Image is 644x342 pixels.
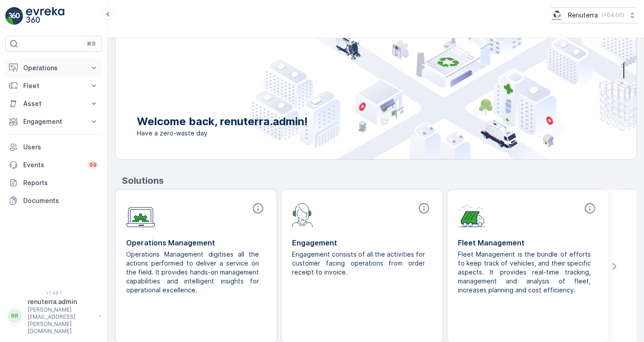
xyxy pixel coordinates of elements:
[23,81,84,90] p: Fleet
[28,306,95,335] p: [PERSON_NAME][EMAIL_ADDRESS][PERSON_NAME][DOMAIN_NAME]
[122,174,637,187] p: Solutions
[8,309,22,323] div: RR
[23,63,84,72] p: Operations
[137,129,308,138] span: Have a zero-waste day
[292,250,425,277] p: Engagement consists of all the activities for customer facing operations from order receipt to in...
[5,59,102,77] button: Operations
[28,297,95,306] p: renuterra.admin
[5,77,102,95] button: Fleet
[89,161,97,169] p: 99
[5,297,102,335] button: RRrenuterra.admin[PERSON_NAME][EMAIL_ADDRESS][PERSON_NAME][DOMAIN_NAME]
[23,117,84,126] p: Engagement
[5,138,102,156] a: Users
[23,178,98,187] p: Reports
[458,202,485,227] img: module-icon
[5,174,102,192] a: Reports
[23,160,82,169] p: Events
[126,202,155,228] img: module-icon
[126,250,259,295] p: Operations Management digitises all the actions performed to deliver a service on the field. It p...
[23,99,84,108] p: Asset
[126,237,266,248] p: Operations Management
[5,7,23,25] img: logo
[26,7,64,25] img: logo_light-DOdMpM7g.png
[551,10,564,20] img: Screenshot_2024-07-26_at_13.33.01.png
[5,192,102,210] a: Documents
[551,7,637,23] button: Renuterra(+04:00)
[568,11,598,20] p: Renuterra
[137,114,308,129] p: Welcome back, renuterra.admin!
[5,156,102,174] a: Events99
[23,196,98,205] p: Documents
[87,40,96,47] p: ⌘B
[602,12,624,19] p: ( +04:00 )
[458,237,598,248] p: Fleet Management
[5,95,102,113] button: Asset
[5,113,102,131] button: Engagement
[23,143,98,152] p: Users
[292,202,313,227] img: module-icon
[5,290,102,296] span: v 1.48.1
[458,250,591,295] p: Fleet Management is the bundle of efforts to keep track of vehicles, and their specific aspects. ...
[292,237,432,248] p: Engagement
